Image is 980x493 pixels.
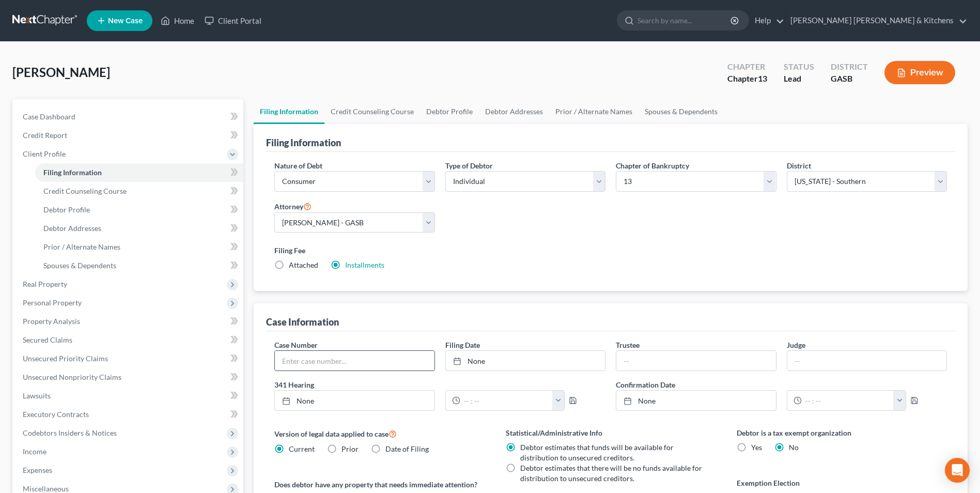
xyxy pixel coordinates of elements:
[802,391,894,410] input: -- : --
[506,427,716,438] label: Statistical/Administrative Info
[23,391,51,400] span: Lawsuits
[155,11,199,30] a: Home
[35,182,243,201] a: Credit Counseling Course
[274,245,947,256] label: Filing Fee
[520,443,674,462] span: Debtor estimates that funds will be available for distribution to unsecured creditors.
[787,340,805,350] label: Judge
[274,200,312,212] label: Attorney
[23,447,46,456] span: Income
[274,479,485,490] label: Does debtor have any property that needs immediate attention?
[23,373,121,381] span: Unsecured Nonpriority Claims
[460,391,553,410] input: -- : --
[43,242,120,251] span: Prior / Alternate Names
[385,444,429,453] span: Date of Filing
[269,379,611,390] label: 341 Hearing
[727,73,767,85] div: Chapter
[35,219,243,238] a: Debtor Addresses
[14,107,243,126] a: Case Dashboard
[884,61,955,84] button: Preview
[266,136,341,149] div: Filing Information
[43,224,101,233] span: Debtor Addresses
[945,458,970,483] div: Open Intercom Messenger
[446,351,605,371] a: None
[789,443,799,452] span: No
[787,160,811,171] label: District
[14,126,243,145] a: Credit Report
[420,99,479,124] a: Debtor Profile
[108,17,143,25] span: New Case
[289,444,315,453] span: Current
[14,349,243,368] a: Unsecured Priority Claims
[14,312,243,331] a: Property Analysis
[12,65,110,80] span: [PERSON_NAME]
[23,131,67,140] span: Credit Report
[787,351,946,371] input: --
[43,261,116,270] span: Spouses & Dependents
[639,99,724,124] a: Spouses & Dependents
[23,428,117,437] span: Codebtors Insiders & Notices
[750,11,784,30] a: Help
[23,317,80,326] span: Property Analysis
[43,187,127,195] span: Credit Counseling Course
[35,256,243,275] a: Spouses & Dependents
[14,405,243,424] a: Executory Contracts
[616,160,689,171] label: Chapter of Bankruptcy
[637,11,732,30] input: Search by name...
[616,391,775,410] a: None
[831,73,868,85] div: GASB
[23,112,75,121] span: Case Dashboard
[35,163,243,182] a: Filing Information
[14,387,243,405] a: Lawsuits
[23,466,52,474] span: Expenses
[445,160,493,171] label: Type of Debtor
[23,410,89,419] span: Executory Contracts
[266,316,339,328] div: Case Information
[23,335,72,344] span: Secured Claims
[274,160,322,171] label: Nature of Debt
[737,427,947,438] label: Debtor is a tax exempt organization
[324,99,420,124] a: Credit Counseling Course
[43,205,90,214] span: Debtor Profile
[35,201,243,219] a: Debtor Profile
[275,351,434,371] input: Enter case number...
[737,477,947,488] label: Exemption Election
[199,11,267,30] a: Client Portal
[14,368,243,387] a: Unsecured Nonpriority Claims
[727,61,767,73] div: Chapter
[611,379,952,390] label: Confirmation Date
[35,238,243,256] a: Prior / Alternate Names
[23,354,108,363] span: Unsecured Priority Claims
[23,298,82,307] span: Personal Property
[341,444,359,453] span: Prior
[345,260,384,269] a: Installments
[758,73,767,83] span: 13
[43,168,102,177] span: Filing Information
[479,99,549,124] a: Debtor Addresses
[23,484,69,493] span: Miscellaneous
[275,391,434,410] a: None
[549,99,639,124] a: Prior / Alternate Names
[785,11,967,30] a: [PERSON_NAME] [PERSON_NAME] & Kitchens
[784,73,814,85] div: Lead
[23,149,66,158] span: Client Profile
[289,260,318,269] span: Attached
[616,351,775,371] input: --
[520,464,702,483] span: Debtor estimates that there will be no funds available for distribution to unsecured creditors.
[784,61,814,73] div: Status
[616,340,640,350] label: Trustee
[23,280,67,288] span: Real Property
[445,340,480,350] label: Filing Date
[254,99,324,124] a: Filing Information
[274,427,485,440] label: Version of legal data applied to case
[274,340,318,350] label: Case Number
[14,331,243,349] a: Secured Claims
[751,443,762,452] span: Yes
[831,61,868,73] div: District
